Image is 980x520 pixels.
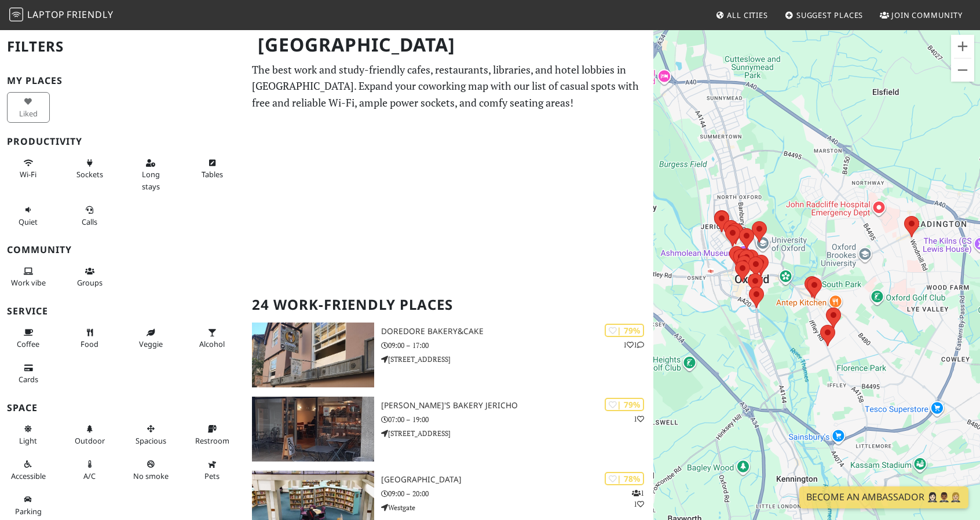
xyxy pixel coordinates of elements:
[130,153,173,196] button: Long stays
[7,244,238,255] h3: Community
[248,29,651,61] h1: [GEOGRAPHIC_DATA]
[130,419,173,450] button: Spacious
[632,488,644,510] p: 1 1
[875,5,967,25] a: Join Community
[195,435,229,446] span: Restroom
[381,340,653,351] p: 09:00 – 17:00
[381,414,653,425] p: 07:00 – 19:00
[605,398,644,411] div: | 79%
[77,277,103,288] span: Group tables
[7,455,50,485] button: Accessible
[11,471,46,481] span: Accessible
[202,169,223,180] span: Work-friendly tables
[7,136,238,147] h3: Productivity
[20,169,36,180] span: Stable Wi-Fi
[17,339,39,349] span: Coffee
[68,455,111,485] button: A/C
[68,200,111,231] button: Calls
[81,339,98,349] span: Food
[381,401,653,411] h3: [PERSON_NAME]'s Bakery Jericho
[83,471,96,481] span: Air conditioned
[11,277,46,288] span: People working
[7,29,238,64] h2: Filters
[891,10,963,20] span: Join Community
[951,35,974,58] button: Zoom in
[19,374,38,384] span: Credit cards
[9,8,23,21] img: LaptopFriendly
[199,339,225,349] span: Alcohol
[191,323,233,354] button: Alcohol
[7,306,238,317] h3: Service
[82,217,97,227] span: Video/audio calls
[75,435,105,446] span: Outdoor area
[381,488,653,499] p: 09:00 – 20:00
[19,217,38,227] span: Quiet
[7,358,50,389] button: Cards
[191,153,233,184] button: Tables
[76,169,103,180] span: Power sockets
[634,413,644,424] p: 1
[381,428,653,439] p: [STREET_ADDRESS]
[245,323,653,387] a: DoreDore Bakery&Cake | 79% 11 DoreDore Bakery&Cake 09:00 – 17:00 [STREET_ADDRESS]
[252,61,646,111] p: The best work and study-friendly cafes, restaurants, libraries, and hotel lobbies in [GEOGRAPHIC_...
[27,8,65,21] span: Laptop
[7,402,238,413] h3: Space
[9,5,114,25] a: LaptopFriendly LaptopFriendly
[191,455,233,485] button: Pets
[951,58,974,82] button: Zoom out
[142,169,160,191] span: Long stays
[605,472,644,485] div: | 78%
[780,5,868,25] a: Suggest Places
[68,419,111,450] button: Outdoor
[7,323,50,354] button: Coffee
[252,287,646,323] h2: 24 Work-Friendly Places
[7,75,238,86] h3: My Places
[7,153,50,184] button: Wi-Fi
[7,262,50,292] button: Work vibe
[252,323,374,387] img: DoreDore Bakery&Cake
[252,397,374,462] img: GAIL's Bakery Jericho
[15,506,42,517] span: Parking
[136,435,166,446] span: Spacious
[381,327,653,336] h3: DoreDore Bakery&Cake
[7,200,50,231] button: Quiet
[381,475,653,485] h3: [GEOGRAPHIC_DATA]
[796,10,864,20] span: Suggest Places
[245,397,653,462] a: GAIL's Bakery Jericho | 79% 1 [PERSON_NAME]'s Bakery Jericho 07:00 – 19:00 [STREET_ADDRESS]
[7,419,50,450] button: Light
[139,339,163,349] span: Veggie
[67,8,113,21] span: Friendly
[381,354,653,365] p: [STREET_ADDRESS]
[727,10,768,20] span: All Cities
[68,262,111,292] button: Groups
[623,339,644,350] p: 1 1
[133,471,169,481] span: Smoke free
[68,323,111,354] button: Food
[381,502,653,513] p: Westgate
[711,5,773,25] a: All Cities
[68,153,111,184] button: Sockets
[19,435,37,446] span: Natural light
[605,324,644,337] div: | 79%
[130,455,173,485] button: No smoke
[204,471,220,481] span: Pet friendly
[130,323,173,354] button: Veggie
[191,419,233,450] button: Restroom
